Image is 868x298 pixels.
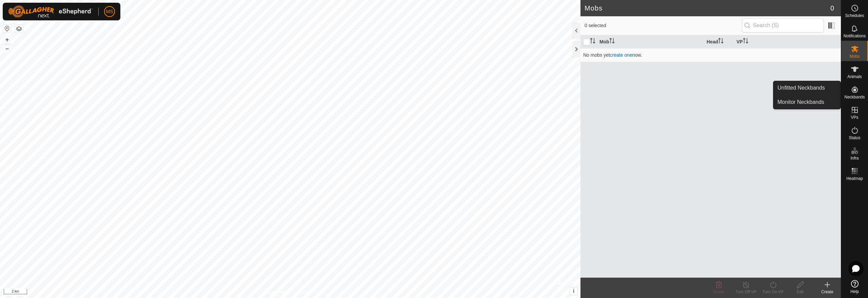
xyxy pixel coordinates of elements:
p-sorticon: Activate to sort [743,39,748,44]
span: 0 [830,3,834,13]
th: Head [704,35,734,49]
a: Unfitted Neckbands [773,81,841,95]
a: Monitor Neckbands [773,95,841,109]
span: Help [850,290,859,294]
p-sorticon: Activate to sort [590,39,595,44]
img: Gallagher Logo [8,5,93,18]
span: i [573,288,574,294]
span: Notifications [844,34,866,38]
span: VPs [851,115,858,119]
span: Infra [850,156,859,160]
span: Neckbands [844,95,865,99]
span: Delete [713,290,725,294]
div: Turn On VP [759,289,787,295]
span: Mobs [850,54,860,58]
div: Edit [787,289,814,295]
span: Monitor Neckbands [777,98,824,106]
button: Map Layers [15,25,23,33]
td: No mobs yet now. [580,48,841,62]
a: Contact Us [297,289,317,295]
span: Animals [847,75,862,79]
p-sorticon: Activate to sort [718,39,724,44]
span: Unfitted Neckbands [777,84,825,92]
button: + [3,36,11,44]
span: Schedules [845,14,864,18]
th: VP [734,35,841,49]
button: Reset Map [3,24,11,33]
input: Search (S) [742,18,824,33]
button: i [570,287,577,295]
div: Turn Off VP [732,289,759,295]
a: Privacy Policy [263,289,289,295]
a: Help [841,277,868,296]
p-sorticon: Activate to sort [609,39,615,44]
div: Create [814,289,841,295]
span: 0 selected [585,22,742,29]
span: MS [106,8,113,15]
h2: Mobs [585,4,830,12]
span: Status [849,136,860,140]
button: – [3,44,11,53]
span: Heatmap [846,176,863,181]
a: create one [610,52,632,58]
th: Mob [597,35,704,49]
